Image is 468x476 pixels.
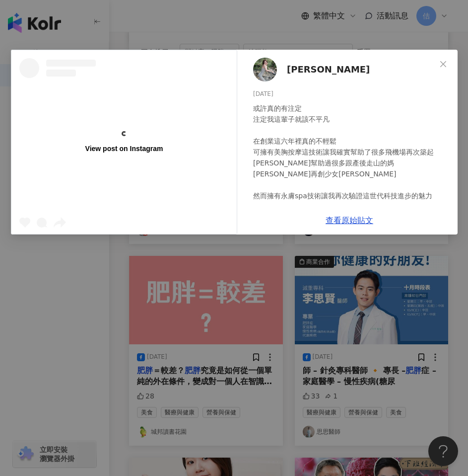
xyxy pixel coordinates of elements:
div: 或許真的有注定 注定我這輩子就該不平凡 在創業這六年裡真的不輕鬆 可擁有美胸按摩這技術讓我確實幫助了很多飛機場再次築起[PERSON_NAME]幫助過很多跟產後走山的媽[PERSON_NAME]... [253,103,450,365]
span: close [439,60,447,68]
span: [PERSON_NAME] [287,63,370,77]
div: View post on Instagram [85,144,163,153]
a: View post on Instagram [11,50,237,234]
div: [DATE] [253,89,450,99]
button: Close [433,54,453,74]
a: KOL Avatar[PERSON_NAME] [253,58,436,81]
a: 查看原始貼文 [326,216,373,225]
img: KOL Avatar [253,58,277,81]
